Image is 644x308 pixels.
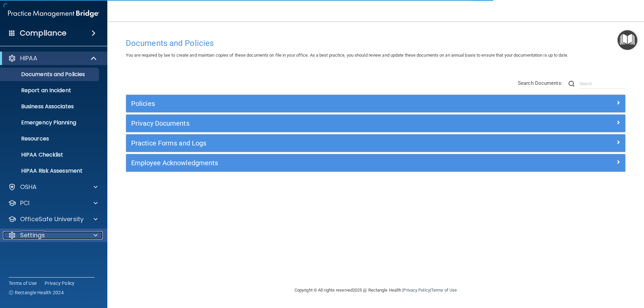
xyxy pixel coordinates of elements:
iframe: Drift Widget Chat Controller [528,260,636,287]
a: Terms of Use [431,288,457,293]
input: Search [580,79,626,89]
div: Copyright © All rights reserved 2025 @ Rectangle Health | | [253,280,498,301]
a: Terms of Use [9,280,37,287]
a: Practice Forms and Logs [131,138,620,148]
p: Emergency Planning [4,119,96,126]
img: ic-search.3b580494.png [569,81,575,87]
img: PMB logo [8,7,99,20]
a: Privacy Policy [403,288,430,293]
p: PCI [20,199,30,207]
span: Ⓒ Rectangle Health 2024 [9,289,64,296]
h4: Documents and Policies [126,39,626,48]
h4: Compliance [20,28,66,38]
span: Search Documents: [518,80,562,86]
p: HIPAA Risk Assessment [4,168,96,174]
p: Documents and Policies [4,71,96,78]
p: HIPAA [20,54,37,62]
a: PCI [8,199,98,207]
p: Settings [20,231,45,239]
p: OfficeSafe University [20,215,84,223]
p: Resources [4,135,96,142]
a: OSHA [8,183,98,191]
h5: Practice Forms and Logs [131,139,495,147]
p: Report an Incident [4,87,96,94]
a: OfficeSafe University [8,215,98,223]
h5: Privacy Documents [131,120,495,127]
a: Settings [8,231,98,239]
button: Open Resource Center [618,30,637,50]
span: You are required by law to create and maintain copies of these documents on file in your office. ... [126,53,568,58]
a: Policies [131,98,620,109]
h5: Employee Acknowledgments [131,159,495,167]
a: HIPAA [8,54,97,62]
a: Privacy Documents [131,118,620,129]
p: HIPAA Checklist [4,151,96,158]
p: OSHA [20,183,37,191]
a: Privacy Policy [45,280,75,287]
p: Business Associates [4,103,96,110]
a: Employee Acknowledgments [131,158,620,168]
h5: Policies [131,100,495,107]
